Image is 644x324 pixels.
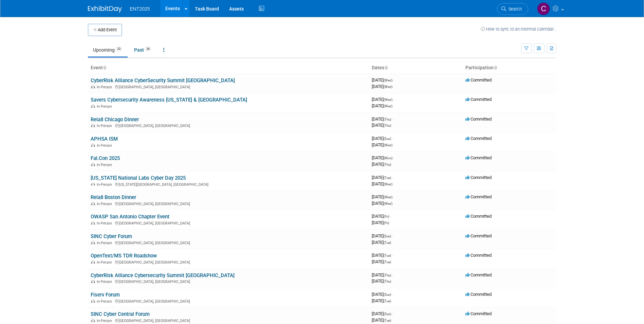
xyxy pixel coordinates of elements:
span: (Fri) [384,215,389,218]
a: Sort by Start Date [384,65,388,70]
img: In-Person Event [91,124,95,127]
a: Rela8 Boston Dinner [91,194,136,200]
a: SINC Cyber Central Forum [91,311,150,317]
div: [GEOGRAPHIC_DATA], [GEOGRAPHIC_DATA] [91,201,366,206]
span: In-Person [97,221,114,226]
span: [DATE] [372,84,392,89]
div: [US_STATE][GEOGRAPHIC_DATA], [GEOGRAPHIC_DATA] [91,181,366,187]
span: - [392,272,393,277]
span: ENT2025 [130,6,150,12]
span: (Thu) [384,124,391,127]
span: In-Person [97,299,114,304]
img: ExhibitDay [88,6,122,13]
img: In-Person Event [91,280,95,283]
span: (Tue) [384,254,391,257]
span: [DATE] [372,233,393,238]
span: - [392,175,393,180]
span: [DATE] [372,318,391,323]
img: In-Person Event [91,163,95,166]
span: (Sun) [384,293,391,296]
span: - [392,116,393,122]
span: In-Person [97,182,114,187]
span: - [393,194,394,199]
img: In-Person Event [91,319,95,322]
img: In-Person Event [91,241,95,244]
span: [DATE] [372,240,391,245]
span: Committed [465,292,492,297]
div: [GEOGRAPHIC_DATA], [GEOGRAPHIC_DATA] [91,123,366,128]
span: (Wed) [384,202,392,205]
span: (Tue) [384,176,391,180]
div: [GEOGRAPHIC_DATA], [GEOGRAPHIC_DATA] [91,278,366,284]
span: - [392,292,393,297]
span: (Sun) [384,137,391,141]
span: [DATE] [372,142,392,147]
th: Dates [369,62,463,74]
span: (Wed) [384,104,392,108]
a: CyberRisk Alliance CyberSecurity Summit [GEOGRAPHIC_DATA] [91,77,235,84]
span: [DATE] [372,97,394,102]
span: (Wed) [384,85,392,89]
th: Participation [463,62,556,74]
span: [DATE] [372,181,392,186]
a: OWASP San Antonio Chapter Event [91,214,169,220]
span: (Thu) [384,280,391,283]
span: (Tue) [384,319,391,322]
span: In-Person [97,143,114,148]
span: - [392,311,393,316]
a: Rela8 Chicago Dinner [91,116,139,123]
span: Committed [465,272,492,277]
span: Committed [465,136,492,141]
span: In-Person [97,280,114,284]
th: Event [88,62,369,74]
span: [DATE] [372,278,391,284]
a: [US_STATE] National Labs Cyber Day 2025 [91,175,186,181]
a: Sort by Participation Type [494,65,497,70]
span: Committed [465,116,492,122]
div: [GEOGRAPHIC_DATA], [GEOGRAPHIC_DATA] [91,318,366,323]
span: In-Person [97,124,114,128]
span: [DATE] [372,220,389,225]
div: [GEOGRAPHIC_DATA], [GEOGRAPHIC_DATA] [91,220,366,226]
span: Committed [465,97,492,102]
span: Committed [465,194,492,199]
span: - [392,136,393,141]
span: [DATE] [372,272,393,277]
span: 26 [144,47,152,52]
a: Sort by Event Name [103,65,106,70]
span: (Thu) [384,163,391,166]
a: Fal.Con 2025 [91,155,120,161]
span: In-Person [97,319,114,323]
span: (Tue) [384,260,391,264]
span: In-Person [97,241,114,245]
span: (Wed) [384,78,392,82]
button: Add Event [88,24,122,36]
div: [GEOGRAPHIC_DATA], [GEOGRAPHIC_DATA] [91,240,366,245]
span: [DATE] [372,136,393,141]
span: In-Person [97,260,114,265]
span: (Wed) [384,195,392,199]
span: Committed [465,77,492,83]
a: Past26 [129,43,157,56]
img: In-Person Event [91,85,95,88]
span: - [392,233,393,238]
a: Fiserv Forum [91,292,120,298]
a: How to sync to an external calendar... [481,26,556,32]
a: Savers Cybersecurity Awareness [US_STATE] & [GEOGRAPHIC_DATA] [91,97,247,103]
span: [DATE] [372,155,394,160]
span: (Sun) [384,312,391,316]
img: In-Person Event [91,182,95,186]
span: [DATE] [372,214,391,219]
span: [DATE] [372,194,394,199]
span: (Wed) [384,98,392,102]
span: [DATE] [372,103,392,108]
span: - [392,253,393,258]
span: [DATE] [372,253,393,258]
span: Committed [465,175,492,180]
span: [DATE] [372,116,393,122]
img: In-Person Event [91,202,95,205]
span: In-Person [97,202,114,206]
span: [DATE] [372,162,391,167]
span: Committed [465,214,492,219]
span: - [393,155,394,160]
